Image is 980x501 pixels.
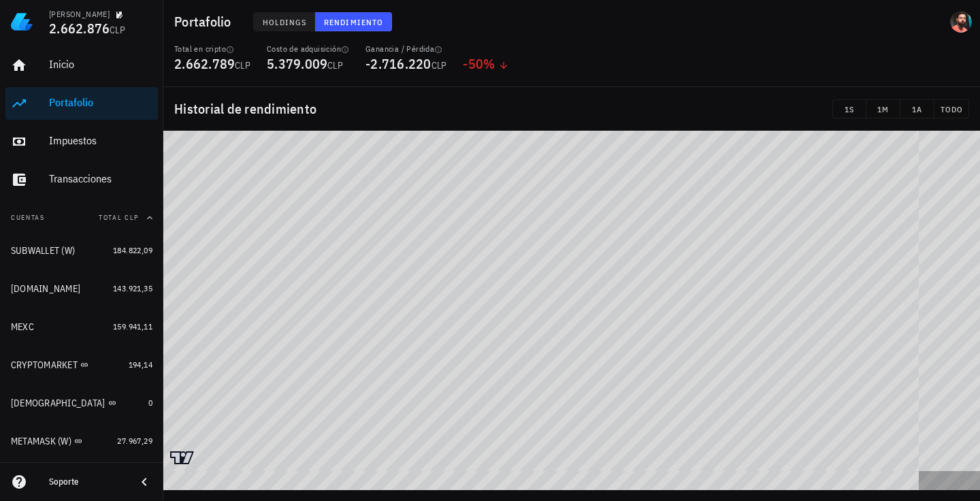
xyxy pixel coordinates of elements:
[327,59,343,71] span: CLP
[5,201,158,234] button: CuentasTotal CLP
[11,245,75,257] div: SUBWALLET (W)
[906,104,928,114] span: 1A
[148,398,152,408] span: 0
[5,49,158,82] a: Inicio
[163,87,980,131] div: Historial de rendimiento
[110,24,125,36] span: CLP
[5,272,158,305] a: [DOMAIN_NAME] 143.921,35
[129,359,152,370] span: 194,14
[113,283,152,293] span: 143.921,35
[5,87,158,120] a: Portafolio
[99,213,139,222] span: Total CLP
[11,321,34,333] div: MEXC
[11,283,80,295] div: [DOMAIN_NAME]
[49,134,152,147] div: Impuestos
[49,172,152,185] div: Transacciones
[49,58,152,71] div: Inicio
[235,59,250,71] span: CLP
[5,425,158,457] a: METAMASK (W) 27.967,29
[11,359,78,371] div: CRYPTOMARKET
[866,99,900,118] button: 1M
[323,17,383,27] span: Rendimiento
[267,54,327,73] span: 5.379.009
[838,104,860,114] span: 1S
[117,436,152,446] span: 27.967,29
[463,57,508,71] div: -50
[940,104,963,114] span: TODO
[5,234,158,267] a: SUBWALLET (W) 184.822,09
[11,436,71,447] div: METAMASK (W)
[262,17,307,27] span: Holdings
[5,310,158,343] a: MEXC 159.941,11
[49,96,152,109] div: Portafolio
[950,11,972,33] div: avatar
[267,44,349,54] div: Costo de adquisición
[900,99,934,118] button: 1A
[5,125,158,158] a: Impuestos
[365,54,431,73] span: -2.716.220
[5,349,158,381] a: CRYPTOMARKET 194,14
[174,11,237,33] h1: Portafolio
[934,99,969,118] button: TODO
[315,12,392,31] button: Rendimiento
[483,54,495,73] span: %
[5,163,158,196] a: Transacciones
[872,104,894,114] span: 1M
[11,11,33,33] img: LedgiFi
[49,19,110,37] span: 2.662.876
[365,44,446,54] div: Ganancia / Pérdida
[49,9,110,20] div: [PERSON_NAME]
[113,321,152,332] span: 159.941,11
[174,54,235,73] span: 2.662.789
[11,398,105,409] div: [DEMOGRAPHIC_DATA]
[832,99,866,118] button: 1S
[174,44,250,54] div: Total en cripto
[49,476,125,487] div: Soporte
[431,59,447,71] span: CLP
[5,387,158,419] a: [DEMOGRAPHIC_DATA] 0
[113,245,152,255] span: 184.822,09
[253,12,316,31] button: Holdings
[170,451,194,464] a: Charting by TradingView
